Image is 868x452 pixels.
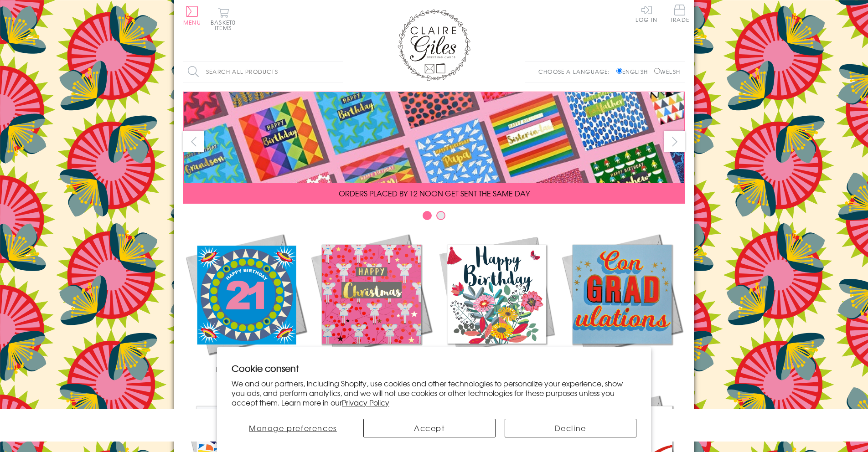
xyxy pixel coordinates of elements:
button: Decline [505,419,637,437]
span: 0 items [215,18,236,32]
a: New Releases [183,231,309,375]
input: Search [334,62,343,82]
a: Birthdays [434,231,559,375]
a: Christmas [309,231,434,375]
p: Choose a language: [538,67,615,76]
button: Carousel Page 1 (Current Slide) [423,211,432,220]
span: Menu [183,18,201,26]
a: Trade [670,5,689,24]
button: Accept [363,419,496,437]
button: Menu [183,6,201,25]
button: Manage preferences [232,419,354,437]
span: Trade [670,5,689,22]
a: Academic [559,231,685,375]
button: next [664,131,685,152]
input: English [616,68,622,74]
a: Log In [635,5,657,22]
button: Carousel Page 2 [436,211,445,220]
input: Welsh [654,68,660,74]
button: Basket0 items [211,7,236,31]
p: We and our partners, including Shopify, use cookies and other technologies to personalize your ex... [232,379,636,407]
h2: Cookie consent [232,362,636,375]
div: Carousel Pagination [183,211,685,225]
label: Welsh [654,67,680,76]
span: Manage preferences [249,422,337,433]
input: Search all products [183,62,343,82]
span: ORDERS PLACED BY 12 NOON GET SENT THE SAME DAY [339,188,530,199]
label: English [616,67,652,76]
button: prev [183,131,204,152]
span: New Releases [216,364,276,375]
a: Privacy Policy [342,397,389,408]
img: Claire Giles Greetings Cards [398,9,470,81]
